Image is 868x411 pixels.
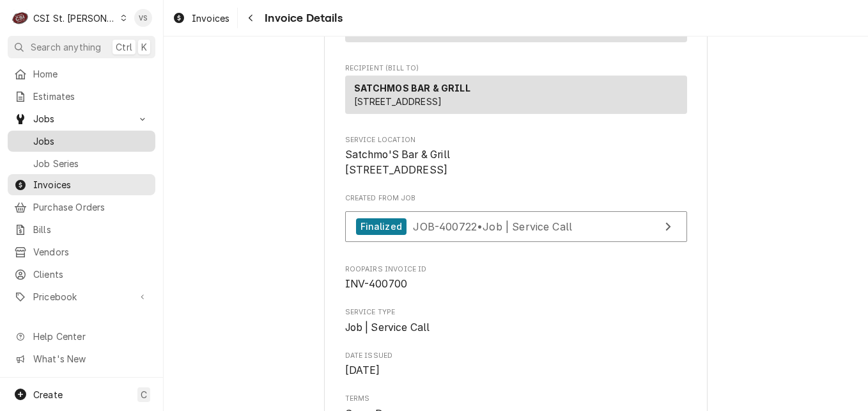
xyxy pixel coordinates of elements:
span: Search anything [31,40,101,54]
span: Jobs [33,112,130,125]
span: Invoices [33,178,149,191]
div: Invoice Recipient [345,63,687,120]
span: Estimates [33,90,149,103]
div: Date Issued [345,351,687,378]
span: Invoices [192,12,229,25]
span: Recipient (Bill To) [345,63,687,74]
span: Vendors [33,245,149,259]
span: Terms [345,394,687,404]
a: Go to Help Center [8,326,155,347]
a: Home [8,63,155,85]
span: Roopairs Invoice ID [345,264,687,275]
div: Vicky Stuesse's Avatar [134,9,152,27]
div: Service Location [345,135,687,178]
div: Roopairs Invoice ID [345,264,687,292]
button: Search anythingCtrlK [8,36,155,58]
div: VS [134,9,152,27]
a: Bills [8,219,155,240]
a: Jobs [8,131,155,152]
div: C [12,9,29,27]
span: Invoice Details [261,10,342,27]
span: JOB-400722 • Job | Service Call [413,220,572,232]
a: Invoices [167,8,235,29]
span: Home [33,67,149,81]
span: INV-400700 [345,278,408,290]
a: Estimates [8,86,155,107]
a: View Job [345,211,687,243]
span: Job | Service Call [345,321,430,334]
span: Service Location [345,135,687,145]
span: Ctrl [116,40,132,54]
span: C [141,388,147,401]
button: Navigate back [240,8,261,28]
a: Clients [8,264,155,285]
div: Service Type [345,307,687,335]
span: Clients [33,268,149,281]
strong: SATCHMOS BAR & GRILL [354,83,470,93]
span: Created From Job [345,193,687,204]
a: Purchase Orders [8,197,155,218]
span: Service Location [345,147,687,177]
span: Date Issued [345,363,687,378]
div: Recipient (Bill To) [345,76,687,114]
div: Recipient (Bill To) [345,76,687,119]
span: K [141,40,147,54]
div: Created From Job [345,193,687,248]
span: Service Type [345,320,687,335]
a: Go to Jobs [8,108,155,129]
span: [STREET_ADDRESS] [354,96,442,107]
span: Pricebook [33,290,130,303]
span: [DATE] [345,364,380,376]
span: Satchmo'S Bar & Grill [STREET_ADDRESS] [345,149,450,176]
div: CSI St. [PERSON_NAME] [33,12,116,25]
div: CSI St. Louis's Avatar [12,9,29,27]
a: Job Series [8,153,155,174]
span: What's New [33,352,148,366]
span: Create [33,389,63,400]
a: Go to What's New [8,348,155,369]
span: Service Type [345,307,687,318]
span: Bills [33,223,149,236]
span: Job Series [33,157,149,170]
span: Roopairs Invoice ID [345,277,687,292]
span: Jobs [33,134,149,148]
div: Finalized [356,218,407,236]
a: Invoices [8,174,155,195]
span: Purchase Orders [33,200,149,214]
a: Go to Pricebook [8,286,155,307]
a: Vendors [8,241,155,262]
span: Help Center [33,330,148,343]
span: Date Issued [345,351,687,361]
